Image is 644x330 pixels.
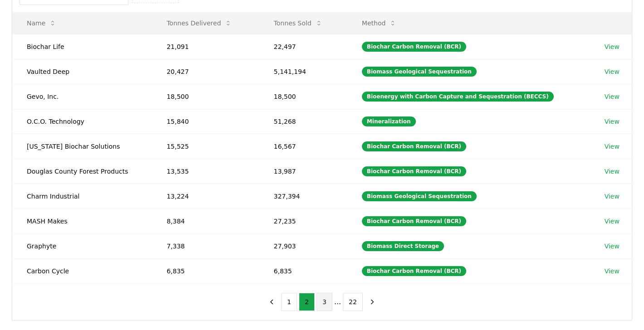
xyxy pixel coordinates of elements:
[259,109,347,134] td: 51,268
[281,293,297,311] button: 1
[362,141,466,151] div: Biochar Carbon Removal (BCR)
[264,293,279,311] button: previous page
[12,59,152,84] td: Vaulted Deep
[259,159,347,184] td: 13,987
[362,166,466,176] div: Biochar Carbon Removal (BCR)
[12,209,152,233] td: MASH Makes
[259,59,347,84] td: 5,141,194
[365,293,380,311] button: next page
[259,84,347,109] td: 18,500
[317,293,332,311] button: 3
[362,116,416,126] div: Mineralization
[12,34,152,59] td: Biochar Life
[12,159,152,184] td: Douglas County Forest Products
[259,184,347,209] td: 327,394
[267,14,330,32] button: Tonnes Sold
[20,14,63,32] button: Name
[343,293,363,311] button: 22
[605,117,620,126] a: View
[259,233,347,258] td: 27,903
[334,296,341,307] li: ...
[362,191,477,201] div: Biomass Geological Sequestration
[605,217,620,226] a: View
[159,14,239,32] button: Tonnes Delivered
[12,258,152,283] td: Carbon Cycle
[152,134,259,159] td: 15,525
[152,34,259,59] td: 21,091
[362,42,466,52] div: Biochar Carbon Removal (BCR)
[605,92,620,101] a: View
[152,159,259,184] td: 13,535
[605,267,620,276] a: View
[152,184,259,209] td: 13,224
[152,84,259,109] td: 18,500
[12,233,152,258] td: Graphyte
[605,142,620,151] a: View
[12,134,152,159] td: [US_STATE] Biochar Solutions
[362,266,466,276] div: Biochar Carbon Removal (BCR)
[12,184,152,209] td: Charm Industrial
[355,14,404,32] button: Method
[12,109,152,134] td: O.C.O. Technology
[152,59,259,84] td: 20,427
[362,216,466,226] div: Biochar Carbon Removal (BCR)
[605,167,620,176] a: View
[152,233,259,258] td: 7,338
[299,293,315,311] button: 2
[259,134,347,159] td: 16,567
[259,34,347,59] td: 22,497
[259,209,347,233] td: 27,235
[12,84,152,109] td: Gevo, Inc.
[362,67,477,77] div: Biomass Geological Sequestration
[259,258,347,283] td: 6,835
[605,42,620,51] a: View
[605,192,620,201] a: View
[152,109,259,134] td: 15,840
[152,209,259,233] td: 8,384
[362,241,444,251] div: Biomass Direct Storage
[605,67,620,76] a: View
[362,92,554,102] div: Bioenergy with Carbon Capture and Sequestration (BECCS)
[152,258,259,283] td: 6,835
[605,242,620,251] a: View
